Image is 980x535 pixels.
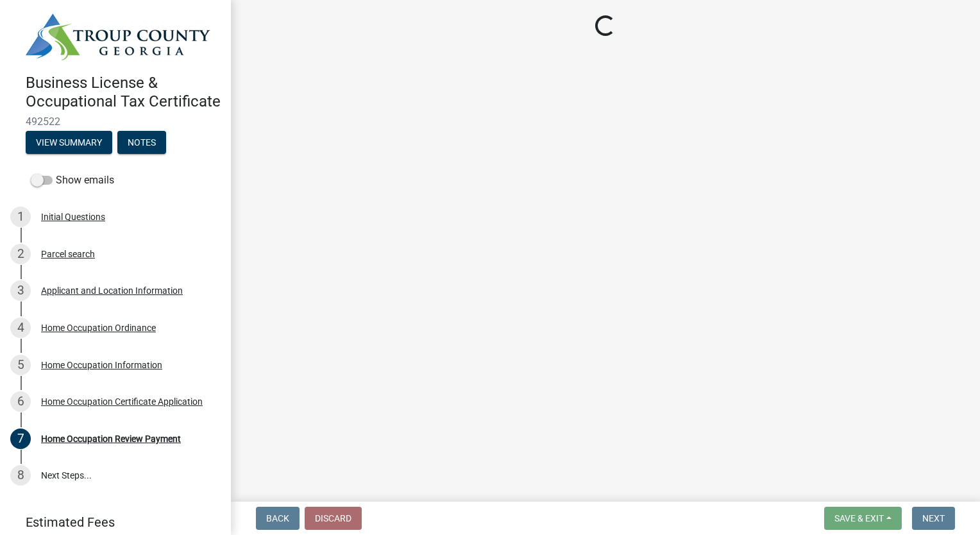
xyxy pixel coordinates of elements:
[10,509,210,535] a: Estimated Fees
[117,131,166,154] button: Notes
[922,513,945,523] span: Next
[26,13,210,60] img: Troup County, Georgia
[41,434,181,443] div: Home Occupation Review Payment
[26,115,205,128] span: 492522
[834,513,884,523] span: Save & Exit
[305,507,362,530] button: Discard
[26,74,221,111] h4: Business License & Occupational Tax Certificate
[10,244,31,264] div: 2
[912,507,955,530] button: Next
[26,131,112,154] button: View Summary
[824,507,902,530] button: Save & Exit
[41,361,162,369] div: Home Occupation Information
[256,507,300,530] button: Back
[10,465,31,486] div: 8
[117,139,166,149] wm-modal-confirm: Notes
[41,212,105,221] div: Initial Questions
[41,250,95,259] div: Parcel search
[266,513,289,523] span: Back
[10,391,31,412] div: 6
[10,429,31,449] div: 7
[10,280,31,301] div: 3
[41,323,156,332] div: Home Occupation Ordinance
[31,173,114,188] label: Show emails
[41,286,183,295] div: Applicant and Location Information
[10,355,31,375] div: 5
[41,397,203,406] div: Home Occupation Certificate Application
[26,139,112,149] wm-modal-confirm: Summary
[10,318,31,338] div: 4
[10,207,31,227] div: 1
